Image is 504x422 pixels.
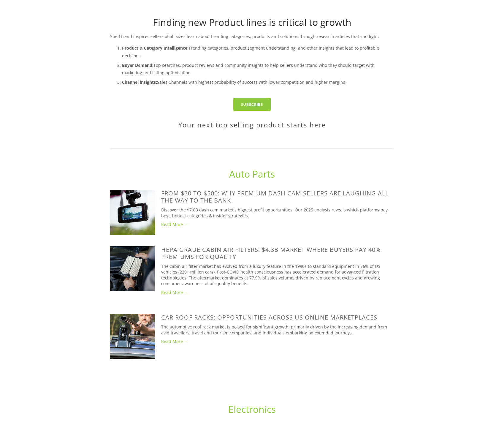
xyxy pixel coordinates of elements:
[161,207,394,219] p: Discover the $7.6B dash cam market's biggest profit opportunities. Our 2025 analysis reveals whic...
[161,313,377,321] a: Car Roof Racks: Opportunities across US Online Marketplaces
[228,403,276,415] a: Electronics
[161,230,173,236] time: [DATE]
[161,339,394,344] a: Read More →
[110,190,161,235] a: From $30 to $500: Why Premium Dash Cam Sellers Are Laughing All the Way to the Bank
[161,298,173,304] time: [DATE]
[122,61,394,76] p: Top searches, product reviews and community insights to help sellers understand who they should t...
[122,62,153,68] strong: Buyer Demand:
[161,347,173,353] time: [DATE]
[161,290,394,295] a: Read More →
[122,78,394,86] p: Sales Channels with highest probability of success with lower competition and higher margins
[110,246,161,291] a: HEPA Grade Cabin Air Filters: $4.3B Market Where Buyers Pay 40% Premiums for Quality
[110,121,394,129] h2: Your next top selling product starts here
[122,44,394,59] p: Trending categories, product segment understanding, and other insights that lead to profitable de...
[110,246,155,291] img: HEPA Grade Cabin Air Filters: $4.3B Market Where Buyers Pay 40% Premiums for Quality
[161,222,394,227] a: Read More →
[122,79,157,85] strong: Channel insights:
[110,33,394,40] p: ShelfTrend inspires sellers of all sizes learn about trending categories, products and solutions ...
[110,17,394,28] h1: Finding new Product lines is critical to growth
[161,263,394,287] p: The cabin air filter market has evolved from a luxury feature in the 1990s to standard equipment ...
[233,98,271,111] a: Subscribe
[110,314,161,359] a: Car Roof Racks: Opportunities across US Online Marketplaces
[110,190,155,235] img: From $30 to $500: Why Premium Dash Cam Sellers Are Laughing All the Way to the Bank
[110,314,155,359] img: Car Roof Racks: Opportunities across US Online Marketplaces
[161,324,394,336] p: The automotive roof rack market is poised for significant growth, primarily driven by the increas...
[161,189,389,204] a: From $30 to $500: Why Premium Dash Cam Sellers Are Laughing All the Way to the Bank
[229,167,275,180] a: Auto Parts
[122,45,188,51] strong: Product & Category Intelligence:
[161,246,381,261] a: HEPA Grade Cabin Air Filters: $4.3B Market Where Buyers Pay 40% Premiums for Quality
